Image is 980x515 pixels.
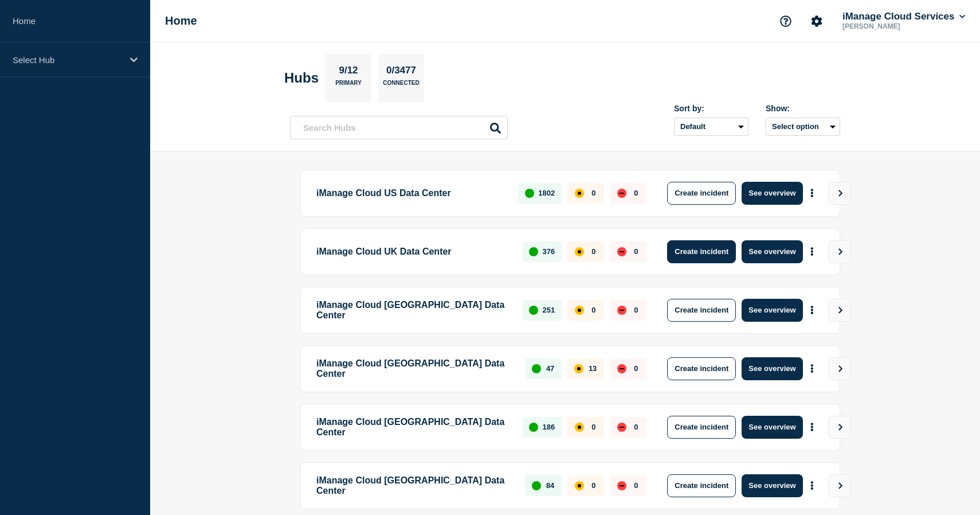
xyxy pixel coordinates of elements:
div: Show: [766,104,840,113]
button: View [828,357,851,380]
div: down [617,481,626,490]
div: down [617,364,626,373]
p: iManage Cloud [GEOGRAPHIC_DATA] Data Center [316,357,512,380]
div: down [617,306,626,315]
p: 0 [634,423,638,431]
select: Sort by [674,118,748,136]
button: See overview [742,416,802,439]
button: View [828,416,851,439]
p: 376 [543,247,555,256]
button: View [828,240,851,263]
p: 84 [546,481,554,490]
p: 186 [543,423,555,431]
div: affected [575,247,584,256]
button: More actions [805,182,820,204]
p: iManage Cloud UK Data Center [316,240,509,263]
button: See overview [742,240,802,263]
input: Search Hubs [290,116,508,139]
button: View [828,299,851,322]
button: More actions [805,475,820,496]
p: 0 [591,189,595,197]
button: See overview [742,299,802,322]
div: up [525,189,534,198]
p: 0 [591,423,595,431]
div: affected [574,364,583,373]
div: up [532,481,541,490]
div: affected [575,189,584,198]
button: Account settings [805,9,829,33]
p: 13 [589,364,597,373]
p: Connected [383,80,419,92]
p: Select Hub [13,55,123,65]
p: iManage Cloud US Data Center [316,182,505,205]
button: More actions [805,241,820,262]
p: 1802 [538,189,555,197]
p: 0 [634,247,638,256]
button: iManage Cloud Services [840,11,967,22]
button: More actions [805,299,820,321]
p: 0/3477 [382,65,421,80]
div: affected [575,423,584,432]
button: Support [774,9,798,33]
p: [PERSON_NAME] [840,22,959,30]
button: More actions [805,358,820,379]
h1: Home [165,14,197,28]
div: up [529,247,538,256]
button: See overview [742,182,802,205]
div: up [532,364,541,373]
button: Create incident [667,182,736,205]
button: Create incident [667,416,736,439]
p: 0 [591,247,595,256]
button: More actions [805,416,820,438]
p: 0 [634,364,638,373]
button: Create incident [667,357,736,380]
button: Select option [766,118,840,136]
div: up [529,423,538,432]
p: 9/12 [335,65,362,80]
p: 251 [543,306,555,314]
h2: Hubs [284,70,319,86]
p: 0 [634,189,638,197]
p: 0 [634,306,638,314]
p: iManage Cloud [GEOGRAPHIC_DATA] Data Center [316,416,509,439]
p: 0 [634,481,638,490]
p: 0 [591,481,595,490]
div: down [617,247,626,256]
div: affected [575,481,584,490]
button: See overview [742,357,802,380]
div: Sort by: [674,104,748,113]
button: View [828,182,851,205]
p: 47 [546,364,554,373]
div: down [617,423,626,432]
div: affected [575,306,584,315]
button: View [828,474,851,497]
div: up [529,306,538,315]
button: See overview [742,474,802,497]
p: iManage Cloud [GEOGRAPHIC_DATA] Data Center [316,474,512,497]
div: down [617,189,626,198]
button: Create incident [667,299,736,322]
p: Primary [335,80,362,92]
button: Create incident [667,474,736,497]
button: Create incident [667,240,736,263]
p: 0 [591,306,595,314]
p: iManage Cloud [GEOGRAPHIC_DATA] Data Center [316,299,509,322]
